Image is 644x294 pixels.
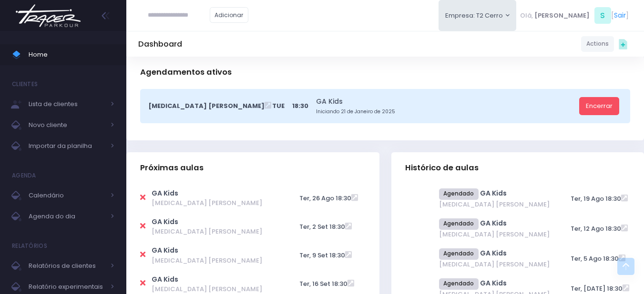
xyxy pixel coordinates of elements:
a: GA Kids [152,217,178,226]
a: GA Kids [480,188,507,198]
h3: Agendamentos ativos [140,59,232,86]
a: Sair [614,10,626,20]
span: Histórico de aulas [405,163,479,173]
small: Iniciando 21 de Janeiro de 2025 [316,108,576,116]
span: [PERSON_NAME] [534,11,590,20]
span: Agendado [439,218,479,230]
span: [MEDICAL_DATA] [PERSON_NAME] [152,256,279,265]
span: Novo cliente [29,119,105,131]
a: Adicionar [210,7,249,23]
span: [MEDICAL_DATA] [PERSON_NAME] [439,230,552,239]
span: Olá, [520,11,533,20]
span: Relatório experimentais [29,281,105,293]
span: Ter, 12 Ago 18:30 [571,224,621,233]
a: Actions [581,36,614,52]
span: Ter, [DATE] 18:30 [571,284,623,293]
h4: Agenda [12,166,36,185]
span: Lista de clientes [29,98,105,110]
a: GA Kids [316,97,576,107]
span: Home [29,49,114,61]
span: [MEDICAL_DATA] [PERSON_NAME] [148,101,265,111]
span: [MEDICAL_DATA] [PERSON_NAME] [152,198,279,208]
span: S [594,7,611,24]
span: [MEDICAL_DATA] [PERSON_NAME] [439,200,552,209]
span: Próximas aulas [140,163,204,173]
span: [MEDICAL_DATA] [PERSON_NAME] [152,284,279,294]
span: [MEDICAL_DATA] [PERSON_NAME] [152,227,279,236]
span: 18:30 [292,101,308,111]
span: [MEDICAL_DATA] [PERSON_NAME] [439,260,552,269]
a: GA Kids [480,278,507,288]
h4: Relatórios [12,236,47,255]
span: Ter, 26 Ago 18:30 [299,194,351,203]
span: Agenda do dia [29,210,105,223]
span: Ter, 19 Ago 18:30 [571,194,621,203]
a: GA Kids [152,245,178,255]
a: GA Kids [480,248,507,258]
h5: Dashboard [138,39,182,49]
span: Relatórios de clientes [29,260,105,272]
span: Agendado [439,248,479,260]
span: Ter, 5 Ago 18:30 [571,254,619,263]
span: Calendário [29,189,105,202]
span: Agendado [439,188,479,200]
span: Ter, 2 Set 18:30 [299,222,345,231]
span: Importar da planilha [29,140,105,152]
h4: Clientes [12,75,38,94]
div: [ ] [516,5,632,26]
a: GA Kids [152,188,178,198]
a: Encerrar [579,97,619,115]
span: Ter, 16 Set 18:30 [299,279,348,288]
span: Tue [272,101,285,111]
a: GA Kids [480,218,507,228]
span: Ter, 9 Set 18:30 [299,251,345,260]
a: GA Kids [152,274,178,284]
span: Agendado [439,278,479,290]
